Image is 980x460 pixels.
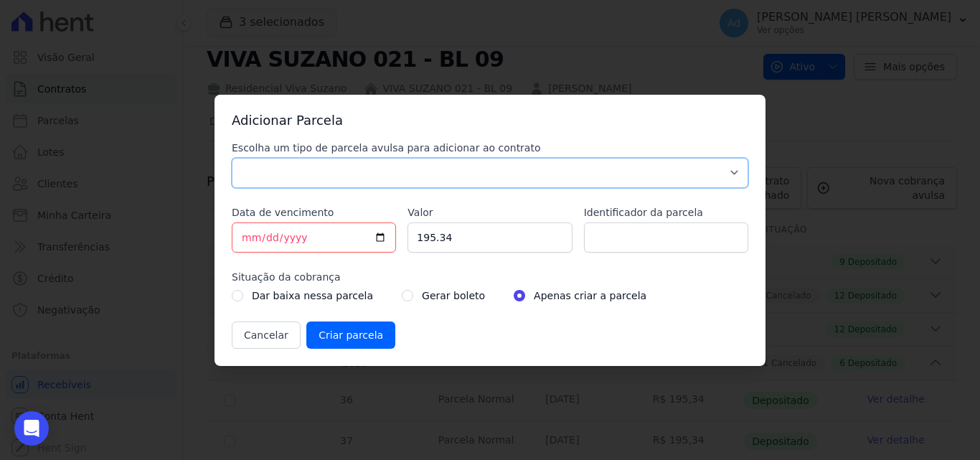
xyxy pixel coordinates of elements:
[14,411,49,446] div: Open Intercom Messenger
[232,112,748,129] h3: Adicionar Parcela
[232,321,301,349] button: Cancelar
[534,287,646,304] label: Apenas criar a parcela
[232,141,748,155] label: Escolha um tipo de parcela avulsa para adicionar ao contrato
[252,287,373,304] label: Dar baixa nessa parcela
[422,287,485,304] label: Gerar boleto
[407,205,572,220] label: Valor
[232,270,748,284] label: Situação da cobrança
[232,205,396,220] label: Data de vencimento
[306,321,395,349] input: Criar parcela
[584,205,748,220] label: Identificador da parcela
